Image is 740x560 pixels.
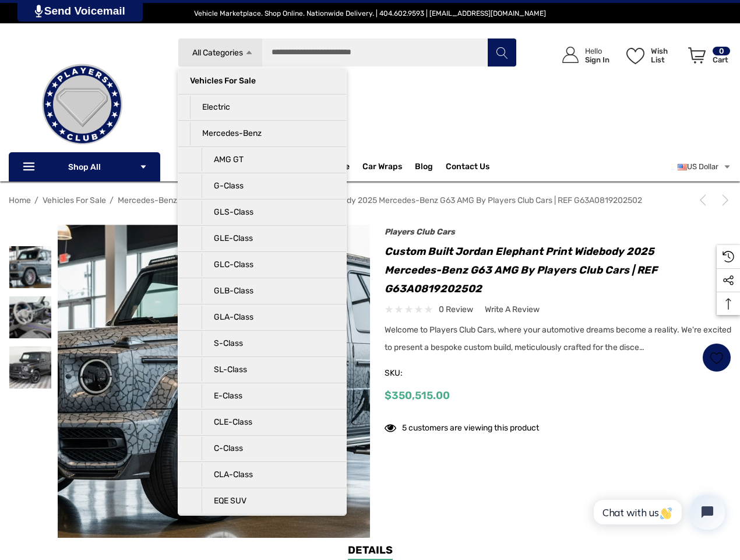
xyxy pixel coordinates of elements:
[362,162,402,174] span: Car Wraps
[202,358,334,381] p: SL-Class
[202,227,334,250] p: GLE-Class
[385,325,731,352] span: Welcome to Players Club Cars, where your automotive dreams become a reality. We're excited to pre...
[24,46,140,163] img: Players Club | Cars For Sale
[678,155,731,178] a: USD
[202,489,334,513] p: EQE SUV
[683,35,731,80] a: Cart with 0 items
[202,332,334,355] p: S-Class
[585,55,609,64] p: Sign In
[485,304,540,315] span: Write a Review
[585,47,609,55] p: Hello
[9,195,31,205] a: Home
[688,47,706,64] svg: Review Your Cart
[9,346,51,388] img: Custom Built Jordan Elephant Print Widebody 2025 Mercedes-Benz G63 AMG by Players Club Cars | REF...
[9,296,51,338] img: Custom Built Jordan Elephant Print Widebody 2025 Mercedes-Benz G63 AMG by Players Club Cars | REF...
[178,38,262,67] a: All Categories Icon Arrow Down Icon Arrow Up
[485,302,540,317] a: Write a Review
[723,275,734,286] svg: Social Media
[58,225,371,538] img: Custom Built Jordan Elephant Print Widebody 2025 Mercedes-Benz G63 AMG by Players Club Cars | REF...
[651,47,682,64] p: Wish List
[385,242,731,298] h1: Custom Built Jordan Elephant Print Widebody 2025 Mercedes-Benz G63 AMG by Players Club Cars | REF...
[713,47,730,55] p: 0
[202,279,334,303] p: GLB-Class
[715,194,731,206] a: Next
[43,195,106,205] a: Vehicles For Sale
[446,162,489,174] a: Contact Us
[385,365,443,381] span: SKU:
[581,485,735,540] iframe: Tidio Chat
[385,227,455,237] a: Players Club Cars
[626,48,644,64] svg: Wish List
[202,148,334,171] p: AMG GT
[9,152,160,181] p: Shop All
[190,122,334,145] p: Mercedes-Benz
[415,162,433,174] a: Blog
[35,5,43,17] img: PjwhLS0gR2VuZXJhdG9yOiBHcmF2aXQuaW8gLS0+PHN2ZyB4bWxucz0iaHR0cDovL3d3dy53My5vcmcvMjAwMC9zdmciIHhtb...
[202,411,334,434] p: CLE-Class
[192,48,243,58] span: All Categories
[621,35,683,75] a: Wish List Wish List
[194,9,546,17] span: Vehicle Marketplace. Shop Online. Nationwide Delivery. | 404.602.9593 | [EMAIL_ADDRESS][DOMAIN_NAME]
[190,96,334,119] p: Electric
[385,389,450,402] span: $350,515.00
[22,160,39,174] svg: Icon Line
[202,384,334,408] p: E-Class
[713,55,730,64] p: Cart
[549,35,615,75] a: Sign in
[702,343,731,372] a: Wish List
[723,251,734,262] svg: Recently Viewed
[202,174,334,198] p: G-Class
[439,302,473,317] span: 0 review
[697,194,713,206] a: Previous
[710,351,724,365] svg: Wish List
[202,306,334,329] p: GLA-Class
[190,69,334,93] p: Vehicles For Sale
[717,298,740,310] svg: Top
[202,253,334,276] p: GLC-Class
[9,190,731,211] nav: Breadcrumb
[189,195,642,205] a: Custom Built Jordan Elephant Print Widebody 2025 Mercedes-Benz G63 AMG by Players Club Cars | REF...
[362,155,415,178] a: Car Wraps
[562,47,579,63] svg: Icon User Account
[202,201,334,224] p: GLS-Class
[202,437,334,460] p: C-Class
[202,463,334,487] p: CLA-Class
[385,417,539,435] div: 5 customers are viewing this product
[487,38,516,67] button: Search
[118,195,177,205] a: Mercedes-Benz
[245,48,253,57] svg: Icon Arrow Up
[9,246,51,288] img: Custom Built Jordan Elephant Print Widebody 2025 Mercedes-Benz G63 AMG by Players Club Cars | REF...
[139,163,147,171] svg: Icon Arrow Down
